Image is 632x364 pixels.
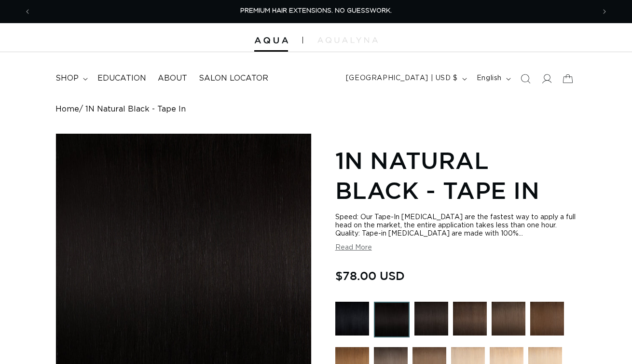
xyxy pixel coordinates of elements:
[492,302,525,342] a: 4AB Medium Ash Brown - Hand Tied Weft
[55,73,79,84] span: shop
[374,302,410,342] a: 1N Natural Black - Tape In
[515,68,536,89] summary: Search
[17,2,38,21] button: Previous announcement
[240,8,392,14] span: PREMIUM HAIR EXTENSIONS. NO GUESSWORK.
[594,2,615,21] button: Next announcement
[335,213,577,238] div: Speed: Our Tape-In [MEDICAL_DATA] are the fastest way to apply a full head on the market, the ent...
[193,68,274,89] a: Salon Locator
[55,105,79,114] a: Home
[317,37,378,43] img: aqualyna.com
[335,145,577,206] h1: 1N Natural Black - Tape In
[414,302,448,342] a: 1B Soft Black - Tape In
[254,37,288,44] img: Aqua Hair Extensions
[471,70,515,88] button: English
[199,73,268,84] span: Salon Locator
[158,73,187,84] span: About
[530,302,564,336] img: 4 Medium Brown - Tape In
[477,73,502,84] span: English
[453,302,487,336] img: 2 Dark Brown - Tape In
[530,302,564,342] a: 4 Medium Brown - Tape In
[335,266,405,285] span: $78.00 USD
[492,302,525,336] img: 4AB Medium Ash Brown - Hand Tied Weft
[85,105,186,114] span: 1N Natural Black - Tape In
[335,302,369,342] a: 1 Black - Tape In
[50,68,92,89] summary: shop
[335,244,372,252] button: Read More
[55,105,577,114] nav: breadcrumbs
[374,302,410,337] img: 1N Natural Black - Tape In
[152,68,193,89] a: About
[346,73,458,84] span: [GEOGRAPHIC_DATA] | USD $
[340,70,471,88] button: [GEOGRAPHIC_DATA] | USD $
[97,73,146,84] span: Education
[453,302,487,342] a: 2 Dark Brown - Tape In
[335,302,369,336] img: 1 Black - Tape In
[414,302,448,336] img: 1B Soft Black - Tape In
[92,68,152,89] a: Education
